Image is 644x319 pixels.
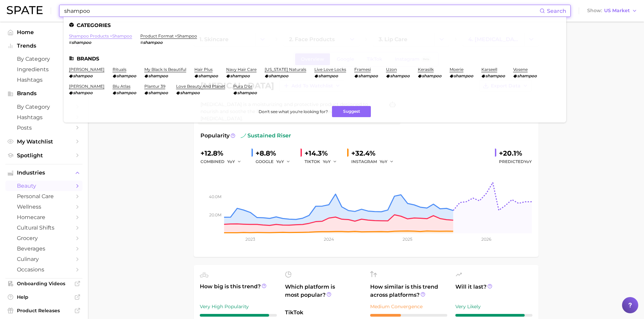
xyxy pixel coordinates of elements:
[517,73,537,78] em: shampoo
[390,73,410,78] em: shampoo
[5,27,82,37] a: Home
[194,67,213,72] a: hair plus
[370,314,447,317] div: 4 / 10
[5,123,82,133] a: Posts
[17,77,71,83] span: Hashtags
[113,84,130,89] a: blu atlas
[200,148,246,159] div: +12.8%
[17,256,71,262] span: culinary
[17,138,71,145] span: My Watchlist
[586,6,639,15] button: ShowUS Market
[455,302,532,311] div: Very Likely
[5,264,82,275] a: occasions
[481,237,491,242] tspan: 2026
[117,73,136,78] em: shampoo
[5,168,82,178] button: Industries
[5,112,82,123] a: Hashtags
[5,88,82,99] button: Brands
[604,9,630,12] span: US Market
[140,40,143,45] span: #
[276,159,284,164] span: YoY
[226,67,257,72] a: navy hair care
[148,73,168,78] em: shampoo
[265,67,306,72] a: [US_STATE] naturals
[386,67,397,72] a: uzon
[285,283,362,305] span: Which platform is most popular?
[5,305,82,316] a: Product Releases
[256,148,295,159] div: +8.8%
[305,158,342,166] div: TIKTOK
[227,158,242,166] button: YoY
[17,43,71,49] span: Trends
[380,159,387,164] span: YoY
[200,314,277,317] div: 9 / 10
[259,109,328,114] span: Don't see what you're looking for?
[314,67,346,72] a: live love locks
[241,133,246,138] img: sustained riser
[403,237,412,242] tspan: 2025
[148,90,168,95] em: shampoo
[5,254,82,264] a: culinary
[230,73,250,78] em: shampoo
[323,158,337,166] button: YoY
[198,73,218,78] em: shampoo
[5,212,82,222] a: homecare
[227,159,235,164] span: YoY
[7,6,43,14] img: SPATE
[69,22,561,28] li: Categories
[17,183,71,189] span: beauty
[269,73,288,78] em: shampoo
[5,41,82,51] button: Trends
[17,266,71,273] span: occasions
[17,104,71,110] span: by Category
[17,204,71,210] span: wellness
[370,302,447,311] div: Medium Convergence
[200,283,277,299] span: How big is this trend?
[17,308,71,314] span: Product Releases
[5,136,82,147] a: My Watchlist
[454,73,473,78] em: shampoo
[5,222,82,233] a: cultural shifts
[5,75,82,85] a: Hashtags
[17,90,71,97] span: Brands
[256,158,295,166] div: GOOGLE
[5,102,82,112] a: by Category
[418,67,434,72] a: kerasilk
[69,67,104,72] a: [PERSON_NAME]
[276,158,291,166] button: YoY
[422,73,442,78] em: shampoo
[547,8,566,14] span: Search
[5,64,82,75] a: Ingredients
[17,170,71,176] span: Industries
[17,245,71,252] span: beverages
[318,73,338,78] em: shampoo
[450,67,463,72] a: moerie
[351,158,399,166] div: INSTAGRAM
[5,202,82,212] a: wellness
[200,132,230,140] span: Popularity
[5,278,82,289] a: Onboarding Videos
[17,125,71,131] span: Posts
[117,90,136,95] em: shampoo
[17,193,71,200] span: personal care
[17,152,71,159] span: Spotlight
[140,33,197,38] a: product format >shampoo
[17,235,71,241] span: grocery
[17,29,71,35] span: Home
[380,158,394,166] button: YoY
[245,237,255,242] tspan: 2023
[358,73,378,78] em: shampoo
[17,294,71,300] span: Help
[323,159,331,164] span: YoY
[72,40,91,45] em: shampoo
[17,214,71,220] span: homecare
[237,90,257,95] em: shampoo
[305,148,342,159] div: +14.3%
[324,237,334,242] tspan: 2024
[69,56,561,61] li: Brands
[354,67,371,72] a: framesi
[499,148,532,159] div: +20.1%
[485,73,505,78] em: shampoo
[17,281,71,287] span: Onboarding Videos
[143,40,163,45] em: shampoo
